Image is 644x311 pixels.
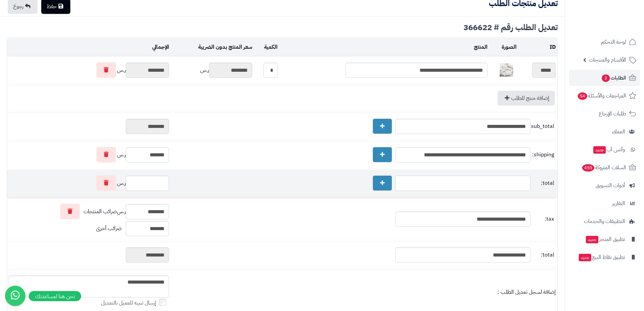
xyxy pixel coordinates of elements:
span: total: [532,251,554,259]
div: ر.س [9,204,169,219]
span: الأقسام والمنتجات [589,55,626,65]
span: طلبات الإرجاع [599,109,626,118]
div: ر.س [9,62,169,78]
a: وآتس آبجديد [569,141,640,158]
span: تطبيق نقاط البيع [578,252,625,262]
span: جديد [579,254,591,261]
span: جديد [586,236,598,243]
span: أدوات التسويق [596,181,625,190]
a: لوحة التحكم [569,34,640,50]
img: 1750236935-1-40x40.jpg [500,63,513,77]
a: التطبيقات والخدمات [569,213,640,229]
a: تطبيق نقاط البيعجديد [569,249,640,265]
span: العملاء [612,127,625,136]
span: التقارير [612,199,625,208]
a: أدوات التسويق [569,177,640,194]
td: الإجمالي [7,38,171,57]
div: إضافة لسجل تعديل الطلب : [172,288,556,296]
a: العملاء [569,124,640,140]
td: سعر المنتج بدون الضريبة [171,38,254,57]
span: total: [532,179,554,187]
span: 3 [602,74,610,82]
span: لوحة التحكم [601,37,626,47]
a: طلبات الإرجاع [569,106,640,122]
span: المراجعات والأسئلة [577,91,626,101]
label: إرسال تنبيه للعميل بالتعديل [101,299,169,307]
div: تعديل الطلب رقم # 366622 [7,23,558,31]
a: الطلبات3 [569,70,640,86]
span: جديد [593,146,606,154]
a: التقارير [569,195,640,212]
td: المنتج [279,38,489,57]
a: تطبيق المتجرجديد [569,231,640,247]
span: ضرائب المنتجات [84,208,117,216]
span: الطلبات [601,73,626,83]
span: ضرائب أخرى [96,224,122,232]
a: إضافة منتج للطلب [498,91,555,106]
span: sub_total: [532,123,554,130]
span: tax: [532,215,554,223]
td: الكمية [254,38,279,57]
a: السلات المتروكة455 [569,159,640,176]
span: تطبيق المتجر [585,235,625,244]
input: إرسال تنبيه للعميل بالتعديل [159,298,166,306]
td: ID [518,38,557,57]
div: ر.س [9,175,169,191]
td: الصورة [489,38,519,57]
div: ر.س [9,147,169,162]
div: ر.س [172,63,252,78]
span: 455 [582,164,594,172]
span: السلات المتروكة [581,163,626,172]
a: المراجعات والأسئلة54 [569,88,640,104]
span: التطبيقات والخدمات [584,217,625,226]
span: shipping: [532,151,554,159]
span: وآتس آب [593,145,625,154]
span: 54 [578,92,587,100]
